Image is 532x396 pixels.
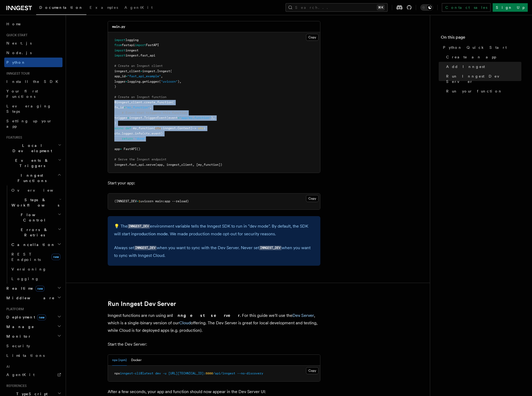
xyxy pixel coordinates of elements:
[137,199,139,203] span: =
[6,104,51,114] span: Leveraging Steps
[178,80,181,83] span: ),
[142,100,144,104] span: .
[122,111,187,115] span: # Event that triggers this function
[168,371,206,375] span: [URL][TECHNICAL_ID]:
[125,54,139,57] span: inngest
[140,69,142,73] span: =
[9,227,58,238] span: Errors & Retries
[127,74,161,78] span: "fast_api_example"
[114,163,127,167] span: inngest
[446,54,496,60] span: Create an app
[135,43,146,47] span: import
[4,143,58,153] span: Local Development
[377,5,384,10] kbd: ⌘K
[114,244,314,259] p: Always set when you want to sync with the Dev Server. Never set when you want to sync with Innges...
[11,267,47,271] span: Versioning
[179,320,191,325] a: Cloud
[6,119,52,128] span: Setting up your app
[114,49,125,52] span: import
[146,43,159,47] span: FastAPI
[4,293,62,303] button: Middleware
[122,132,133,135] span: logger
[125,49,139,52] span: inngest
[211,116,215,120] span: ),
[9,249,62,264] a: REST Endpointsnew
[125,74,127,78] span: =
[9,185,62,195] a: Overview
[441,43,521,52] a: Python Quick Start
[170,69,172,73] span: (
[122,137,133,140] span: return
[125,80,127,83] span: =
[114,85,116,88] span: )
[192,126,196,130] span: ->
[4,332,62,341] button: Monitor
[4,101,62,116] a: Leveraging Steps
[114,38,125,42] span: import
[4,314,46,320] span: Deployment
[6,79,61,84] span: Install the SDK
[108,312,320,334] p: Inngest functions are run using an . For this guide we'll use the , which is a single-binary vers...
[9,210,62,225] button: Flow Control
[237,371,263,375] span: --no-discovery
[142,132,163,135] span: (ctx.event)
[9,195,62,210] button: Steps & Workflows
[206,371,213,375] span: 8000
[37,314,46,320] span: new
[493,3,528,12] a: Sign Up
[286,3,388,12] button: Search...⌘K
[52,254,60,260] span: new
[4,86,62,101] a: Your first Functions
[114,95,166,99] span: # Create an Inngest function
[114,43,122,47] span: from
[139,54,140,57] span: .
[6,89,38,99] span: Your first Functions
[125,126,131,130] span: def
[198,126,204,130] span: str
[122,43,135,47] span: fastapi
[442,3,491,12] a: Contact sales
[155,163,222,167] span: (app, inngest_client, [my_function])
[112,25,125,29] code: main.py
[129,116,144,120] span: inngest.
[128,224,150,229] code: INNGEST_DEV
[9,197,59,208] span: Steps & Workflows
[108,300,176,308] a: Run Inngest Dev Server
[36,2,86,15] a: Documentation
[114,74,125,78] span: app_id
[155,371,161,375] span: dev
[4,334,31,339] span: Monitor
[127,80,142,83] span: logging.
[4,322,62,332] button: Manage
[39,5,83,10] span: Documentation
[4,33,27,37] span: Quick start
[178,126,192,130] span: Context)
[120,132,122,135] span: .
[135,132,142,135] span: info
[4,295,55,301] span: Middleware
[6,373,35,377] span: AgentKit
[4,324,34,329] span: Manage
[140,54,155,57] span: fast_api
[9,274,62,284] a: Logging
[172,100,174,104] span: (
[114,132,120,135] span: ctx
[161,80,178,83] span: "uvicorn"
[4,284,62,293] button: Realtimenew
[114,199,137,203] span: (INNGEST_DEV
[155,69,157,73] span: .
[213,371,235,375] span: /api/inngest
[171,313,240,318] strong: Inngest server
[153,126,155,130] span: (
[4,156,62,171] button: Events & Triggers
[4,286,44,291] span: Realtime
[178,116,179,120] span: =
[155,126,161,130] span: ctx
[6,353,45,358] span: Limitations
[114,223,314,238] p: 💡 The environment variable tells the Inngest SDK to run in "dev mode". By default, the SDK will s...
[4,307,24,311] span: Platform
[4,19,62,29] a: Home
[306,367,319,374] button: Copy
[114,157,166,161] span: # Serve the Inngest endpoint
[112,355,127,366] button: npx (npm)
